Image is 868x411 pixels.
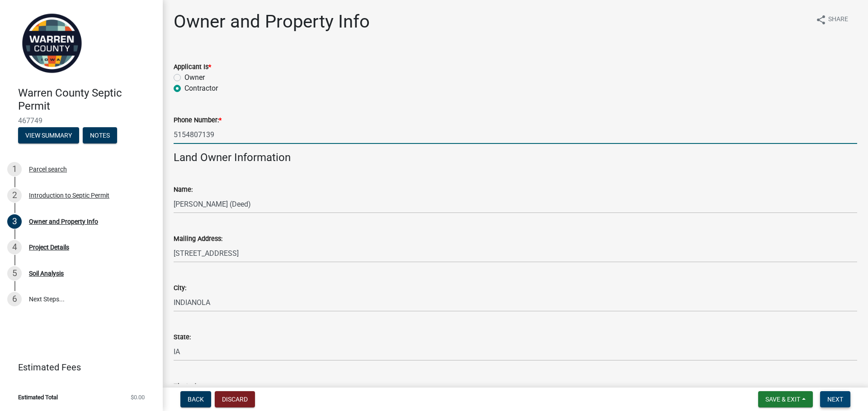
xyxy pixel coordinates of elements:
img: Warren County, Iowa [18,9,86,77]
div: 2 [7,188,22,203]
label: Phone Number: [174,117,222,124]
i: share [816,14,826,25]
div: 5 [7,266,22,281]
div: 1 [7,162,22,176]
button: View Summary [18,127,79,143]
label: Owner [184,72,205,83]
div: 4 [7,240,22,254]
div: 3 [7,214,22,229]
span: 467749 [18,116,145,125]
div: Owner and Property Info [29,218,98,225]
label: Mailing Address: [174,236,222,242]
span: Back [188,396,204,403]
h4: Warren County Septic Permit [18,87,156,113]
div: Introduction to Septic Permit [29,192,109,199]
label: City: [174,285,186,291]
a: Estimated Fees [7,358,148,376]
span: Next [827,396,843,403]
span: Estimated Total [18,394,58,400]
label: Zip Code: [174,383,201,390]
div: 6 [7,292,22,306]
button: Next [820,391,850,407]
span: Share [828,14,848,25]
label: Applicant Is [174,64,211,70]
label: Contractor [184,83,218,94]
div: Project Details [29,244,69,250]
button: Save & Exit [758,391,813,407]
button: Notes [83,127,117,143]
label: State: [174,334,191,341]
span: $0.00 [131,394,145,400]
button: shareShare [808,11,855,28]
label: Name: [174,187,193,193]
h1: Owner and Property Info [174,11,370,32]
button: Discard [215,391,255,407]
span: Save & Exit [765,396,800,403]
wm-modal-confirm: Notes [83,132,117,139]
h4: Land Owner Information [174,151,857,164]
wm-modal-confirm: Summary [18,132,79,139]
div: Soil Analysis [29,270,64,277]
div: Parcel search [29,166,67,172]
button: Back [180,391,211,407]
